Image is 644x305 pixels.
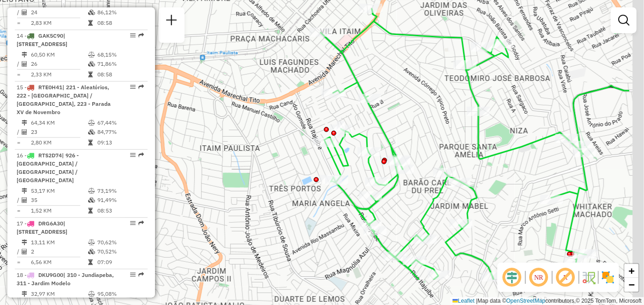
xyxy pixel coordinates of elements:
[138,220,144,226] em: Rota exportada
[17,127,21,137] td: /
[629,279,635,290] span: −
[88,249,95,254] i: % de utilização da cubagem
[97,59,143,69] td: 71,86%
[17,8,21,17] td: /
[17,271,114,287] span: 18 -
[17,220,67,235] span: 17 -
[629,265,635,276] span: +
[38,152,62,159] span: RTS2D74
[22,291,27,297] i: Distância Total
[22,197,27,203] i: Total de Atividades
[130,220,136,226] em: Opções
[625,278,638,292] a: Zoom out
[88,120,95,126] i: % de utilização do peso
[97,70,143,79] td: 08:58
[97,196,143,205] td: 91,49%
[30,138,88,147] td: 2,80 KM
[22,10,27,15] i: Total de Atividades
[38,271,63,278] span: DKU9G00
[97,289,143,299] td: 95,08%
[138,152,144,158] em: Rota exportada
[130,84,136,90] em: Opções
[162,11,181,32] a: Nova sessão e pesquisa
[30,8,88,17] td: 24
[130,152,136,158] em: Opções
[88,140,93,145] i: Tempo total em rota
[476,298,477,304] span: |
[88,129,95,135] i: % de utilização da cubagem
[17,247,21,256] td: /
[30,186,88,196] td: 53,17 KM
[97,206,143,215] td: 08:53
[30,50,88,59] td: 60,50 KM
[88,291,95,297] i: % de utilização do peso
[17,271,114,287] span: | 310 - Jundiapeba, 311 - Jardim Modelo
[88,259,93,265] i: Tempo total em rota
[17,32,67,47] span: 14 -
[601,270,615,285] img: Exibir/Ocultar setores
[88,52,95,58] i: % de utilização do peso
[450,297,644,305] div: Map data © contributors,© 2025 TomTom, Microsoft
[22,129,27,135] i: Total de Atividades
[30,258,88,267] td: 6,56 KM
[88,61,95,67] i: % de utilização da cubagem
[17,84,111,115] span: 15 -
[17,59,21,69] td: /
[30,247,88,256] td: 2
[625,264,638,278] a: Zoom in
[38,84,62,91] span: RTE0H41
[30,196,88,205] td: 35
[138,33,144,38] em: Rota exportada
[88,10,95,15] i: % de utilização da cubagem
[130,272,136,277] em: Opções
[88,240,95,245] i: % de utilização do peso
[30,206,88,215] td: 1,52 KM
[614,11,633,29] a: Exibir filtros
[581,270,596,285] img: Fluxo de ruas
[88,197,95,203] i: % de utilização da cubagem
[22,188,27,194] i: Distância Total
[88,20,93,26] i: Tempo total em rota
[17,18,21,28] td: =
[97,127,143,137] td: 84,77%
[138,272,144,277] em: Rota exportada
[17,152,79,184] span: | 926 - [GEOGRAPHIC_DATA] / [GEOGRAPHIC_DATA] / [GEOGRAPHIC_DATA]
[30,70,88,79] td: 2,33 KM
[97,118,143,127] td: 67,44%
[17,32,67,47] span: | [STREET_ADDRESS]
[97,50,143,59] td: 68,15%
[88,72,93,77] i: Tempo total em rota
[38,220,63,227] span: DRG6A30
[30,118,88,127] td: 64,34 KM
[30,238,88,247] td: 13,11 KM
[555,266,577,288] span: Exibir rótulo
[22,249,27,254] i: Total de Atividades
[501,266,523,288] span: Ocultar deslocamento
[507,298,546,304] a: OpenStreetMap
[97,186,143,196] td: 73,19%
[17,258,21,267] td: =
[17,220,67,235] span: | [STREET_ADDRESS]
[30,18,88,28] td: 2,83 KM
[30,127,88,137] td: 23
[17,196,21,205] td: /
[97,138,143,147] td: 09:13
[22,240,27,245] i: Distância Total
[17,206,21,215] td: =
[17,152,79,184] span: 16 -
[97,247,143,256] td: 70,52%
[130,33,136,38] em: Opções
[138,84,144,90] em: Rota exportada
[30,289,88,299] td: 32,97 KM
[38,32,63,39] span: GAK5C90
[30,59,88,69] td: 26
[97,238,143,247] td: 70,62%
[88,208,93,213] i: Tempo total em rota
[22,52,27,58] i: Distância Total
[88,188,95,194] i: % de utilização do peso
[97,18,143,28] td: 08:58
[17,84,111,115] span: | 221 - Aleatórios, 222 - [GEOGRAPHIC_DATA] / [GEOGRAPHIC_DATA], 223 - Parada XV de Novembro
[22,61,27,67] i: Total de Atividades
[97,258,143,267] td: 07:09
[17,70,21,79] td: =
